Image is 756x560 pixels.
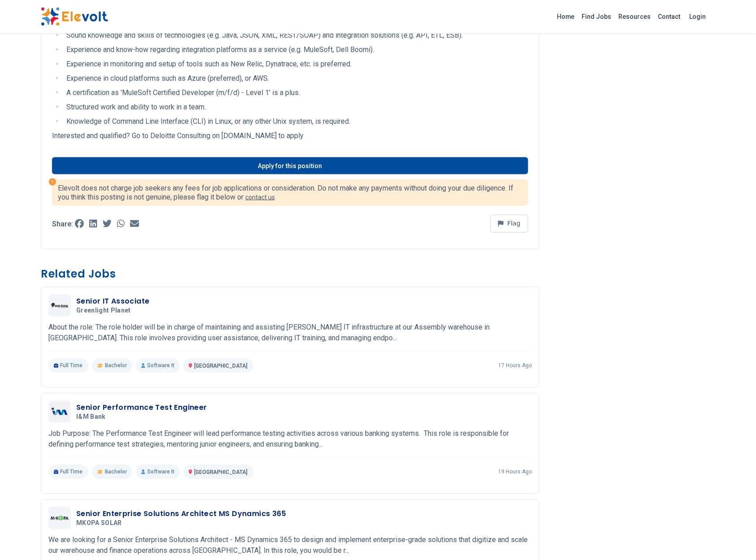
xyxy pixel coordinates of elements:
a: I&M BankSenior Performance Test EngineerI&M BankJob Purpose: The Performance Test Engineer will l... [48,401,532,479]
a: Find Jobs [578,9,615,24]
iframe: Advertisement [554,31,715,157]
p: 17 hours ago [498,362,532,369]
li: Experience and know-how regarding integration platforms as a service (e.g. MuleSoft, Dell Boomi). [64,44,528,55]
iframe: Chat Widget [711,517,756,560]
a: Resources [615,9,655,24]
p: 19 hours ago [498,469,532,476]
a: Home [553,9,578,24]
p: Software It [136,465,180,479]
a: Contact [655,9,684,24]
button: Flag [491,215,528,233]
span: Bachelor [105,362,127,369]
span: Greenlight Planet [76,307,131,315]
li: Experience in monitoring and setup of tools such as New Relic, Dynatrace, etc. is preferred. [64,59,528,69]
span: Bachelor [105,469,127,476]
a: contact us [245,194,275,201]
li: Knowledge of Command Line Interface (CLI) in Linux, or any other Unix system, is required. [64,116,528,127]
p: Share: [52,221,73,228]
h3: Related Jobs [41,267,539,282]
img: Elevolt [41,7,108,26]
span: [GEOGRAPHIC_DATA] [194,469,248,476]
h3: Senior IT Associate [76,296,150,307]
li: A certification as 'MuleSoft Certified Developer (m/f/d) - Level 1' is a plus. [64,87,528,98]
p: Full Time [48,465,88,479]
span: I&M Bank [76,413,106,421]
p: We are looking for a Senior Enterprise Solutions Architect - MS Dynamics 365 to design and implem... [48,535,532,556]
span: MKOPA SOLAR [76,520,122,528]
a: Greenlight PlanetSenior IT AssociateGreenlight PlanetAbout the role: The role holder will be in c... [48,295,532,373]
p: Interested and qualified? Go to Deloitte Consulting on [DOMAIN_NAME] to apply [52,130,528,141]
span: [GEOGRAPHIC_DATA] [194,363,248,369]
p: Elevolt does not charge job seekers any fees for job applications or consideration. Do not make a... [58,184,522,202]
a: Login [684,8,712,26]
h3: Senior Performance Test Engineer [76,403,207,413]
p: About the role: The role holder will be in charge of maintaining and assisting [PERSON_NAME] IT i... [48,322,532,344]
img: I&M Bank [51,403,69,421]
li: Experience in cloud platforms such as Azure (preferred), or AWS. [64,73,528,84]
h3: Senior Enterprise Solutions Architect MS Dynamics 365 [76,509,286,520]
a: Apply for this position [52,157,528,174]
p: Full Time [48,359,88,373]
img: Greenlight Planet [51,303,69,308]
li: Structured work and ability to work in a team. [64,102,528,113]
p: Job Purpose: The Performance Test Engineer will lead performance testing activities across variou... [48,429,532,450]
p: Software It [136,359,180,373]
li: Sound knowledge and skills of technologies (e.g. Java, JSON, XML, REST/SOAP) and integration solu... [64,30,528,41]
img: MKOPA SOLAR [51,516,69,521]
